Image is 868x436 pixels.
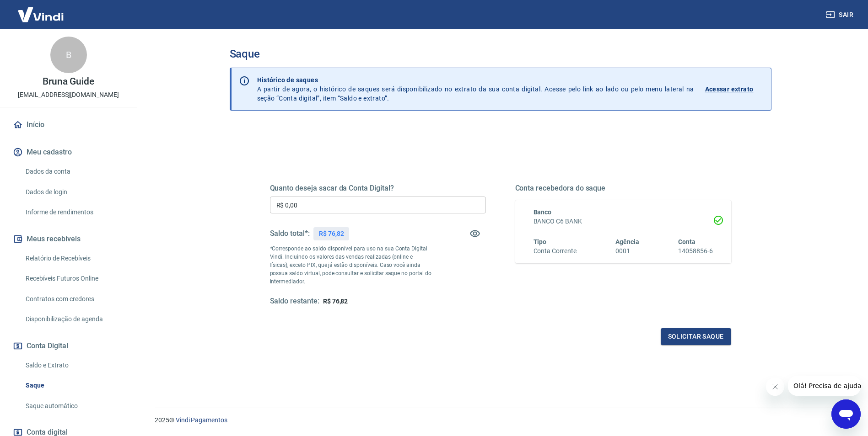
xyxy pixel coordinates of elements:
span: Olá! Precisa de ajuda? [5,6,77,14]
a: Vindi Pagamentos [176,416,227,424]
a: Informe de rendimentos [22,203,126,222]
a: Saque automático [22,397,126,415]
button: Conta Digital [11,336,126,356]
a: Recebíveis Futuros Online [22,269,126,288]
p: *Corresponde ao saldo disponível para uso na sua Conta Digital Vindi. Incluindo os valores das ve... [270,245,432,286]
h6: 0001 [615,246,639,256]
a: Disponibilização de agenda [22,310,126,329]
p: R$ 76,82 [319,229,344,239]
span: Agência [615,238,639,245]
p: Histórico de saques [257,75,694,85]
h5: Saldo total*: [270,229,310,238]
a: Dados da conta [22,162,126,181]
p: 2025 © [155,415,846,425]
p: Bruna Guide [43,77,94,86]
p: [EMAIL_ADDRESS][DOMAIN_NAME] [18,90,119,100]
button: Meus recebíveis [11,229,126,249]
h3: Saque [230,48,771,60]
button: Meu cadastro [11,142,126,162]
h6: 14058856-6 [678,246,713,256]
p: Acessar extrato [705,85,754,94]
a: Acessar extrato [705,75,764,103]
a: Saque [22,376,126,395]
a: Início [11,115,126,135]
h6: BANCO C6 BANK [534,217,713,226]
iframe: Mensagem da empresa [788,376,861,396]
h5: Conta recebedora do saque [515,184,731,193]
a: Dados de login [22,183,126,202]
a: Contratos com credores [22,290,126,308]
iframe: Botão para abrir a janela de mensagens [831,399,861,429]
p: A partir de agora, o histórico de saques será disponibilizado no extrato da sua conta digital. Ac... [257,75,694,103]
h5: Quanto deseja sacar da Conta Digital? [270,184,486,193]
span: Conta [678,238,695,245]
span: R$ 76,82 [323,298,348,305]
span: Banco [534,208,552,216]
button: Solicitar saque [661,328,731,345]
iframe: Fechar mensagem [766,378,784,396]
a: Saldo e Extrato [22,356,126,375]
div: B [50,37,87,73]
h6: Conta Corrente [534,246,577,256]
button: Sair [824,6,857,23]
img: Vindi [11,0,70,28]
h5: Saldo restante: [270,297,319,306]
a: Relatório de Recebíveis [22,249,126,268]
span: Tipo [534,238,547,245]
